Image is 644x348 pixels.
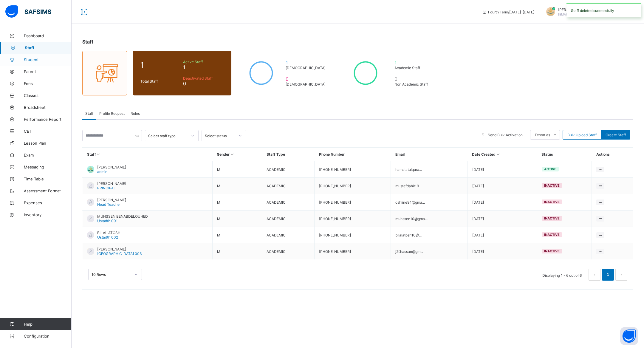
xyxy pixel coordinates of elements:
li: 1 [602,269,614,281]
span: 1 [183,64,224,70]
span: [PERSON_NAME] [97,165,126,169]
span: Export as [535,133,550,137]
li: 下一页 [615,269,627,281]
td: ACADEMIC [262,211,315,227]
span: Classes [24,93,72,98]
div: MOHAMEDMOHAMED [540,7,630,17]
span: Time Table [24,177,72,181]
span: session/term information [482,10,534,14]
span: 0 [286,76,328,82]
span: Staff [85,111,93,116]
td: [DATE] [467,211,537,227]
th: Email [391,148,468,161]
span: 0 [394,76,433,82]
span: Profile Request [99,111,125,116]
span: Assessment Format [24,188,72,193]
td: [DATE] [467,178,537,194]
span: 1 [286,60,328,66]
button: next page [615,269,627,281]
td: M [212,227,262,243]
span: PRINCIPAL [97,186,116,190]
button: Open asap [620,327,638,345]
td: hamalatulqura... [391,161,468,178]
span: 1 [394,60,433,66]
th: Phone Number [315,148,391,161]
button: prev page [589,269,600,281]
span: [DEMOGRAPHIC_DATA] [286,82,328,86]
div: Select status [205,134,235,138]
span: Fees [24,81,72,86]
li: 上一页 [589,269,600,281]
td: muhssen10@gma... [391,211,468,227]
td: [DATE] [467,161,537,178]
td: ACADEMIC [262,178,315,194]
span: Head Teacher [97,202,121,207]
span: inactive [544,233,560,237]
span: inactive [544,216,560,220]
span: inactive [544,183,560,188]
td: ACADEMIC [262,243,315,260]
span: Student [24,57,72,62]
span: Parent [24,69,72,74]
span: inactive [544,249,560,253]
i: Sort in Ascending Order [496,152,501,157]
span: Non Academic Staff [394,82,433,86]
span: Help [24,322,71,327]
span: Expenses [24,200,72,205]
td: [DATE] [467,243,537,260]
div: Total Staff [139,78,182,85]
th: Staff Type [262,148,315,161]
td: [PHONE_NUMBER] [315,211,391,227]
td: bilalatosh10@... [391,227,468,243]
span: Performance Report [24,117,72,122]
span: [PERSON_NAME] [PERSON_NAME] [558,7,617,12]
span: Broadsheet [24,105,72,110]
span: MUHSSEN BENABDELOUHED [97,214,148,219]
span: 1 [140,60,180,69]
span: Staff [25,45,72,50]
th: Actions [592,148,633,161]
th: Gender [212,148,262,161]
i: Sort in Ascending Order [96,152,101,157]
span: active [544,167,556,171]
span: CBT [24,129,72,134]
span: Send Bulk Activation [488,133,523,137]
td: [DATE] [467,194,537,211]
td: ACADEMIC [262,161,315,178]
div: 10 Rows [92,272,131,277]
span: [EMAIL_ADDRESS][DOMAIN_NAME] [558,13,611,16]
span: [PERSON_NAME] [97,247,142,251]
td: M [212,194,262,211]
i: Sort in Ascending Order [230,152,235,157]
span: [DEMOGRAPHIC_DATA] [286,66,328,70]
td: mustafdahir19... [391,178,468,194]
td: [PHONE_NUMBER] [315,178,391,194]
div: Staff deleted successfully [566,3,641,17]
span: Configuration [24,334,71,338]
td: M [212,211,262,227]
span: Messaging [24,165,72,169]
span: [PERSON_NAME] [97,198,126,202]
span: Roles [131,111,140,116]
td: [PHONE_NUMBER] [315,243,391,260]
td: [DATE] [467,227,537,243]
span: Inventory [24,212,72,217]
th: Staff [83,148,213,161]
a: 1 [605,271,611,279]
li: Displaying 1 - 6 out of 6 [538,269,586,281]
td: M [212,243,262,260]
span: Exam [24,153,72,157]
span: admin [97,169,107,174]
td: j2f.hassan@gm... [391,243,468,260]
th: Date Created [467,148,537,161]
td: [PHONE_NUMBER] [315,194,391,211]
span: Create Staff [606,133,626,137]
td: M [212,178,262,194]
td: [PHONE_NUMBER] [315,227,391,243]
span: [GEOGRAPHIC_DATA] 003 [97,251,142,256]
span: inactive [544,200,560,204]
span: Dashboard [24,33,72,38]
td: [PHONE_NUMBER] [315,161,391,178]
span: BILAL ATOSH [97,231,120,235]
span: Bulk Upload Staff [567,133,597,137]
